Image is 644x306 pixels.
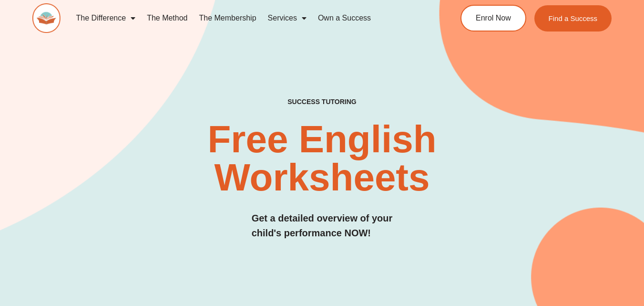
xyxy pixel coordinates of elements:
[236,98,408,106] h4: SUCCESS TUTORING​
[141,7,193,29] a: The Method
[476,14,511,22] span: Enrol Now
[131,120,513,197] h2: Free English Worksheets​
[70,7,141,29] a: The Difference
[534,5,612,32] a: Find a Success
[460,5,526,32] a: Enrol Now
[262,7,312,29] a: Services
[549,15,598,22] span: Find a Success
[194,7,262,29] a: The Membership
[70,7,427,29] nav: Menu
[312,7,377,29] a: Own a Success
[252,211,393,241] h3: Get a detailed overview of your child's performance NOW!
